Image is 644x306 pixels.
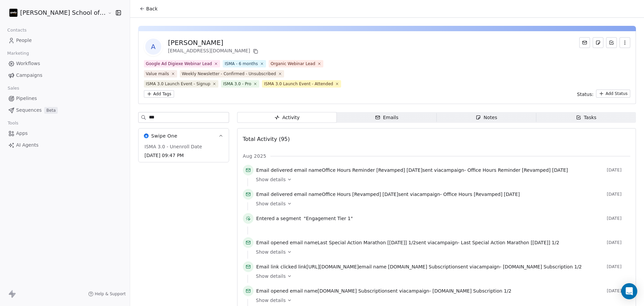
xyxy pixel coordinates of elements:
a: AI Agents [5,140,124,151]
span: Status: [577,91,593,98]
button: Back [136,3,162,15]
span: Sales [5,83,22,93]
span: Email link clicked [256,264,297,269]
span: Last Special Action Marathon [[DATE]] 1/2 [318,240,416,245]
span: email name sent via campaign - [256,191,520,198]
span: Total Activity (95) [243,136,290,142]
span: Office Hours Reminder [Revamped] [DATE] [322,167,422,173]
span: Email opened [256,288,288,294]
div: Tasks [576,114,597,121]
span: [DATE] 09:47 PM [145,152,223,159]
button: Add Tags [144,90,174,98]
a: Help & Support [88,291,126,297]
div: Weekly Newsletter - Confirmed - Unsubscribed [182,71,276,77]
a: Show details [256,273,626,279]
div: [EMAIL_ADDRESS][DOMAIN_NAME] [168,47,260,55]
span: Beta [44,107,58,114]
a: SequencesBeta [5,105,124,116]
a: Show details [256,297,626,304]
span: Sequences [16,107,42,114]
span: Email opened [256,240,288,245]
span: Show details [256,176,286,183]
span: [DATE] [607,288,630,294]
button: [PERSON_NAME] School of Finance LLP [8,7,103,18]
span: [DOMAIN_NAME] Subscription 1/2 [503,264,582,269]
a: Show details [256,176,626,183]
div: Swipe OneSwipe One [139,143,229,162]
span: Entered a segment [256,215,301,222]
span: [DATE] [607,240,630,245]
span: Help & Support [95,291,126,297]
div: ISMA 3.0 Launch Event - Signup [146,81,210,87]
span: [URL][DOMAIN_NAME] [307,264,359,269]
span: [DOMAIN_NAME] Subscription [318,288,387,294]
span: Workflows [16,60,40,67]
div: Notes [476,114,497,121]
span: Marketing [4,48,32,58]
span: [DATE] [607,192,630,197]
a: Apps [5,128,124,139]
div: Value mails [146,71,169,77]
span: Show details [256,200,286,207]
span: Contacts [4,25,30,35]
span: Office Hours [Revamped] [DATE] [443,192,520,197]
span: Show details [256,297,286,304]
div: [PERSON_NAME] [168,38,260,47]
img: Zeeshan%20Neck%20Print%20Dark.png [9,9,17,17]
button: Add Status [596,90,630,98]
div: ISMA 3.0 Launch Event - Attended [264,81,333,87]
span: Back [146,5,158,12]
a: People [5,35,124,46]
span: [DATE] [607,167,630,173]
img: Swipe One [144,134,149,138]
span: ISMA 3.0 - Unenroll Date [143,143,204,150]
span: email name sent via campaign - [256,167,568,173]
div: Open Intercom Messenger [621,283,637,299]
span: email name sent via campaign - [256,288,512,294]
a: Campaigns [5,70,124,81]
span: [DOMAIN_NAME] Subscription 1/2 [432,288,511,294]
span: A [145,39,161,55]
a: Show details [256,200,626,207]
span: Show details [256,273,286,279]
span: link email name sent via campaign - [256,263,582,270]
span: Tools [5,118,21,128]
span: Email delivered [256,192,292,197]
span: Pipelines [16,95,37,102]
span: Last Special Action Marathon [[DATE]] 1/2 [461,240,559,245]
span: "Engagement Tier 1" [304,215,353,222]
a: Workflows [5,58,124,69]
span: [DOMAIN_NAME] Subscription [388,264,458,269]
span: Office Hours [Revamped] [DATE] [322,192,398,197]
span: Apps [16,130,28,137]
div: ISMA - 6 months [225,61,258,67]
span: email name sent via campaign - [256,239,559,246]
span: [PERSON_NAME] School of Finance LLP [20,8,106,17]
span: Swipe One [151,133,177,139]
span: [DATE] [607,264,630,269]
span: Aug 2025 [243,153,266,159]
div: Google Ad Digiexe Webinar Lead [146,61,212,67]
div: Emails [375,114,398,121]
span: AI Agents [16,142,39,149]
span: Office Hours Reminder [Revamped] [DATE] [467,167,568,173]
div: ISMA 3.0 - Pro [223,81,251,87]
span: People [16,37,32,44]
span: Show details [256,249,286,255]
div: Organic Webinar Lead [271,61,315,67]
a: Show details [256,249,626,255]
button: Swipe OneSwipe One [139,129,229,143]
span: [DATE] [607,216,630,221]
a: Pipelines [5,93,124,104]
span: Campaigns [16,72,42,79]
span: Email delivered [256,167,292,173]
